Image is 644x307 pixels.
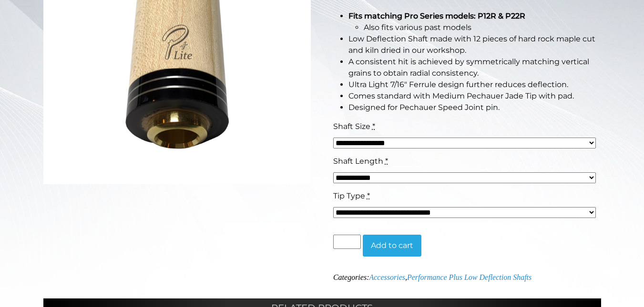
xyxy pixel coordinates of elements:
li: Also fits various past models [364,22,601,33]
li: Ultra Light 7/16″ Ferrule design further reduces deflection. [348,79,601,90]
a: Accessories [369,273,405,281]
strong: Fits matching Pro Series models: P12R & P22R [348,11,525,20]
input: Product quantity [333,235,361,249]
span: Shaft Length [333,157,383,166]
li: Low Deflection Shaft made with 12 pieces of hard rock maple cut and kiln dried in our workshop. [348,33,601,56]
li: Designed for Pechauer Speed Joint pin. [348,102,601,113]
li: A consistent hit is achieved by symmetrically matching vertical grains to obtain radial consistency. [348,56,601,79]
span: Shaft Size [333,122,370,131]
a: Performance Plus Low Deflection Shafts [407,273,532,281]
abbr: required [367,191,370,200]
li: Comes standard with Medium Pechauer Jade Tip with pad. [348,90,601,102]
button: Add to cart [363,235,421,257]
span: Tip Type [333,191,365,200]
span: Categories: , [333,273,532,281]
abbr: required [372,122,375,131]
abbr: required [385,157,388,166]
